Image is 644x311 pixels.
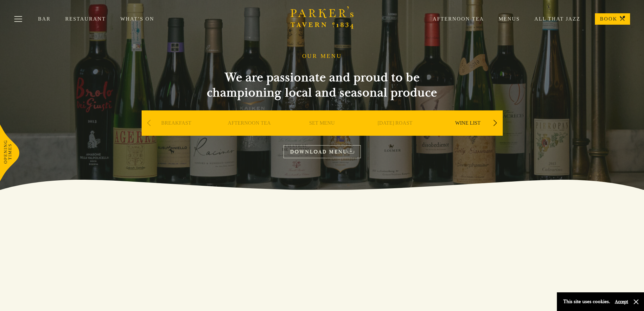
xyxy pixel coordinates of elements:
[228,120,271,145] a: AFTERNOON TEA
[302,53,342,60] h1: OUR MENU
[455,120,481,145] a: WINE LIST
[563,297,610,306] p: This site uses cookies.
[309,120,335,145] a: SET MENU
[615,299,628,305] button: Accept
[145,116,153,130] div: Previous slide
[633,299,639,305] button: Close and accept
[284,145,361,158] a: DOWNLOAD MENU
[161,120,191,145] a: BREAKFAST
[195,70,449,100] h2: We are passionate and proud to be championing local and seasonal produce
[360,110,430,155] div: 4 / 9
[378,120,412,145] a: [DATE] ROAST
[287,110,357,155] div: 3 / 9
[142,110,211,155] div: 1 / 9
[433,110,503,155] div: 5 / 9
[214,110,284,155] div: 2 / 9
[491,116,500,130] div: Next slide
